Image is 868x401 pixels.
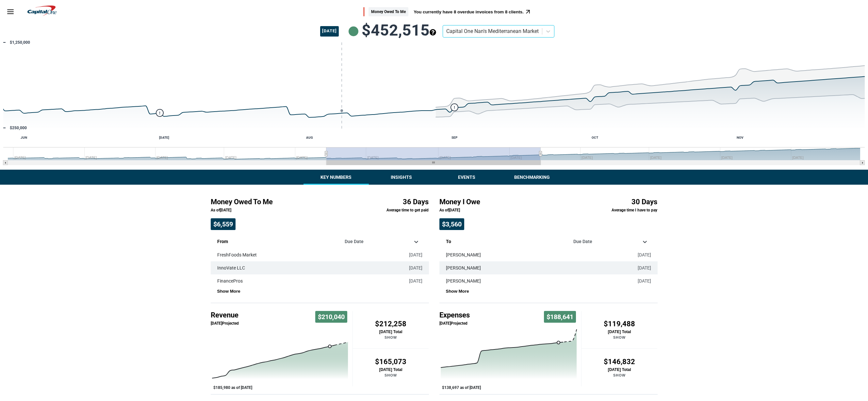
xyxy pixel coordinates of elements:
[454,105,455,110] text: !
[581,311,658,348] button: $119,488[DATE] TotalShow
[353,373,429,377] p: Show
[581,367,658,372] p: [DATE] Total
[430,29,436,37] button: see more about your cashflow projection
[621,261,658,274] td: [DATE]
[439,218,464,230] span: $3,560
[737,136,744,139] text: NOV
[211,208,347,213] p: As of [DATE]
[352,311,429,348] button: $212,258[DATE] TotalShow
[369,170,434,185] button: Insights
[217,289,240,294] button: Show More
[446,289,469,294] button: Show More
[581,335,658,339] p: Show
[211,326,352,392] div: Chart. Highcharts interactive chart.
[368,7,408,17] span: Money Owed To Me
[439,198,576,206] h4: Money I Owe
[353,320,429,328] h4: $212,258
[27,6,57,16] img: logo
[353,330,429,334] p: [DATE] Total
[439,321,470,326] p: [DATE] Projected
[581,373,658,377] p: Show
[211,326,352,392] svg: Interactive chart
[10,40,30,45] text: $1,250,000
[439,248,621,261] td: [PERSON_NAME]
[358,208,429,213] p: Average time to get paid
[320,26,339,37] span: [DATE]
[213,385,262,390] button: Show Past/Projected Data
[439,326,581,392] div: Chart. Highcharts interactive chart.
[451,104,458,111] g: Monday, Sep 1, 04:00, 487,646.6018814743. flags.
[211,326,352,392] div: Revenue
[211,198,347,206] h4: Money Owed To Me
[211,248,392,261] td: FreshFoods Market
[621,248,658,261] td: [DATE]
[21,136,27,139] text: JUN
[440,328,577,368] g: Past/Projected Data, series 1 of 3 with 31 data points.
[581,330,658,334] p: [DATE] Total
[7,8,14,16] svg: Menu
[621,274,658,287] td: [DATE]
[544,311,576,323] span: $188,641
[10,126,27,130] text: $250,000
[352,348,429,386] button: $165,073[DATE] TotalShow
[315,311,347,323] span: $210,040
[592,136,598,139] text: OCT
[581,348,658,386] button: $146,832[DATE] TotalShow
[586,208,658,213] p: Average time I have to pay
[211,311,239,319] h4: Revenue
[442,385,490,390] button: Show Past/Projected Data
[217,235,335,245] p: From
[211,321,239,326] p: [DATE] Projected
[159,136,169,139] text: [DATE]
[353,367,429,372] p: [DATE] Total
[328,345,331,348] path: Wednesday, Aug 27, 04:00, 185,979.9690601966. Past/Projected Data.
[500,170,565,185] button: Benchmarking
[581,320,658,328] h4: $119,488
[392,261,429,274] td: [DATE]
[392,274,429,287] td: [DATE]
[439,208,576,213] p: As of [DATE]
[353,335,429,339] p: Show
[211,218,236,230] span: $6,559
[358,198,429,206] h4: 36 Days
[303,170,369,185] button: Key Numbers
[439,326,581,392] svg: Interactive chart
[439,326,581,392] div: Expenses
[439,261,621,274] td: [PERSON_NAME]
[414,9,524,14] button: You currently have 8 overdue invoices from 8 clients.
[211,261,392,274] td: InnoVate LLC
[557,341,560,344] path: Wednesday, Aug 27, 04:00, 138,696.00930065778. Past/Projected Data.
[434,170,500,185] button: Events
[581,358,658,366] h4: $146,832
[212,342,348,379] g: Past/Projected Data, series 1 of 3 with 0 data points.
[159,111,160,116] text: !
[392,248,429,261] td: [DATE]
[441,329,577,379] g: Past/Projected Data, series 1 of 3 with 0 data points.
[342,239,410,245] div: Due Date
[211,274,392,287] td: FinancePros
[439,274,621,287] td: [PERSON_NAME]
[156,109,163,116] g: Monday, Jun 30, 04:00, 422,258. flags.
[362,23,436,38] span: $452,515
[446,235,564,245] p: To
[353,358,429,366] h4: $165,073
[451,136,458,139] text: SEP
[439,311,470,319] h4: Expenses
[571,239,638,245] div: Due Date
[586,198,658,206] h4: 30 Days
[524,8,532,16] button: open promoted insight
[306,136,313,139] text: AUG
